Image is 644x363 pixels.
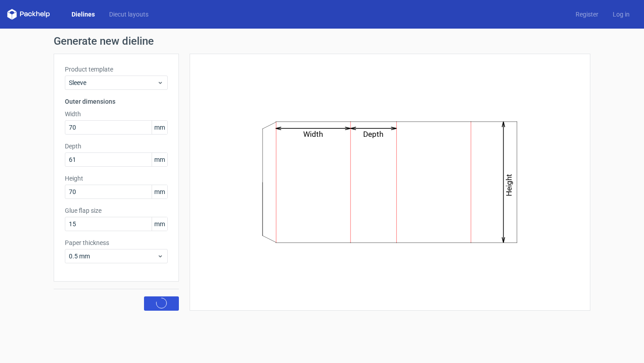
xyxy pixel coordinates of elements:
text: Width [304,130,323,139]
label: Height [65,174,168,183]
span: Sleeve [69,78,157,87]
span: mm [152,217,167,231]
span: mm [152,121,167,134]
a: Register [568,10,606,19]
label: Product template [65,65,168,74]
text: Height [505,174,514,196]
h3: Outer dimensions [65,97,168,106]
label: Paper thickness [65,238,168,247]
a: Log in [606,10,637,19]
span: mm [152,153,167,166]
text: Depth [364,130,384,139]
a: Diecut layouts [102,10,156,19]
label: Depth [65,142,168,151]
label: Glue flap size [65,206,168,215]
a: Dielines [64,10,102,19]
span: mm [152,185,167,198]
h1: Generate new dieline [54,36,590,46]
label: Width [65,110,168,118]
span: 0.5 mm [69,252,157,261]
